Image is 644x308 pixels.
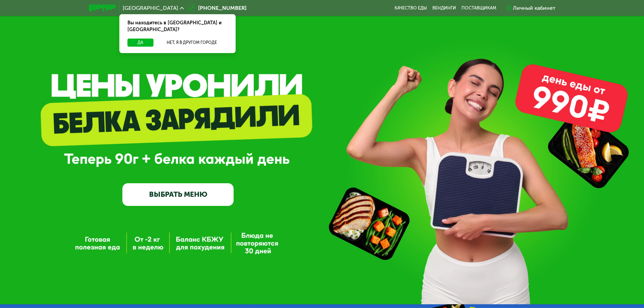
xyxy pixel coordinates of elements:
[119,14,236,39] div: Вы находитесь в [GEOGRAPHIC_DATA] и [GEOGRAPHIC_DATA]?
[122,183,234,206] a: ВЫБРАТЬ МЕНЮ
[156,39,228,47] button: Нет, я в другом городе
[123,5,178,11] span: [GEOGRAPHIC_DATA]
[461,5,496,11] div: поставщикам
[187,4,246,12] a: [PHONE_NUMBER]
[513,4,555,12] div: Личный кабинет
[127,39,153,47] button: Да
[395,5,427,11] a: Качество еды
[432,5,456,11] a: Вендинги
